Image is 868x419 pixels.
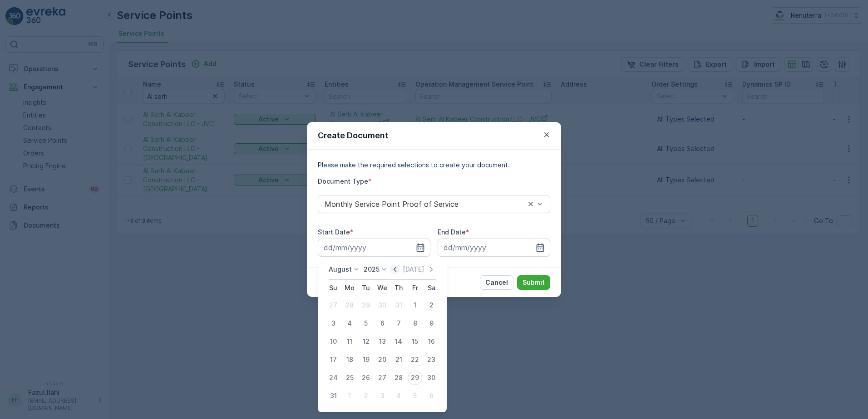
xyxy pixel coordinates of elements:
[375,316,390,331] div: 6
[359,316,373,331] div: 5
[318,177,368,185] label: Document Type
[408,316,422,331] div: 8
[375,389,390,403] div: 3
[375,370,390,385] div: 27
[318,161,550,170] p: Please make the required selections to create your document.
[423,280,439,296] th: Saturday
[326,334,340,349] div: 10
[424,352,439,367] div: 23
[342,316,357,331] div: 4
[329,265,352,274] p: August
[318,129,389,142] p: Create Document
[391,334,406,349] div: 14
[375,298,390,312] div: 30
[408,298,422,312] div: 1
[326,316,340,331] div: 3
[342,389,357,403] div: 1
[485,278,508,287] p: Cancel
[341,280,358,296] th: Monday
[424,389,439,403] div: 6
[391,298,406,312] div: 31
[325,280,341,296] th: Sunday
[318,239,430,257] input: dd/mm/yyyy
[374,280,390,296] th: Wednesday
[407,280,423,296] th: Friday
[326,389,340,403] div: 31
[375,352,390,367] div: 20
[342,298,357,312] div: 28
[390,280,407,296] th: Thursday
[342,352,357,367] div: 18
[391,316,406,331] div: 7
[517,275,550,290] button: Submit
[326,370,340,385] div: 24
[359,370,373,385] div: 26
[424,316,439,331] div: 9
[358,280,374,296] th: Tuesday
[438,239,550,257] input: dd/mm/yyyy
[408,370,422,385] div: 29
[438,228,466,236] label: End Date
[391,389,406,403] div: 4
[424,298,439,312] div: 2
[359,334,373,349] div: 12
[480,275,513,290] button: Cancel
[403,265,424,274] p: [DATE]
[408,334,422,349] div: 15
[424,370,439,385] div: 30
[364,265,380,274] p: 2025
[326,298,340,312] div: 27
[523,278,545,287] p: Submit
[359,352,373,367] div: 19
[408,352,422,367] div: 22
[391,370,406,385] div: 28
[375,334,390,349] div: 13
[408,389,422,403] div: 5
[424,334,439,349] div: 16
[391,352,406,367] div: 21
[359,298,373,312] div: 29
[359,389,373,403] div: 2
[342,334,357,349] div: 11
[342,370,357,385] div: 25
[318,228,350,236] label: Start Date
[326,352,340,367] div: 17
